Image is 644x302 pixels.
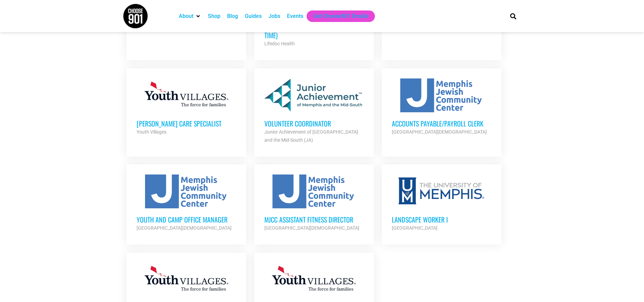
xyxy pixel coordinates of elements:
[382,164,501,242] a: Landscape Worker I [GEOGRAPHIC_DATA]
[313,12,368,20] a: Get Choose901 Emails
[392,225,437,231] strong: [GEOGRAPHIC_DATA]
[208,12,220,20] a: Shop
[137,215,236,224] h3: Youth and Camp Office Manager
[392,129,487,135] strong: [GEOGRAPHIC_DATA][DEMOGRAPHIC_DATA]
[175,10,205,22] div: About
[245,12,262,20] a: Guides
[227,12,238,20] a: Blog
[264,119,364,128] h3: Volunteer Coordinator
[126,164,246,242] a: Youth and Camp Office Manager [GEOGRAPHIC_DATA][DEMOGRAPHIC_DATA]
[254,68,374,154] a: Volunteer Coordinator Junior Achievement of [GEOGRAPHIC_DATA] and the Mid-South (JA)
[264,225,359,231] strong: [GEOGRAPHIC_DATA][DEMOGRAPHIC_DATA]
[268,12,280,20] a: Jobs
[175,10,499,22] nav: Main nav
[137,129,166,135] strong: Youth Villages
[254,164,374,242] a: MJCC Assistant Fitness Director [GEOGRAPHIC_DATA][DEMOGRAPHIC_DATA]
[382,68,501,146] a: Accounts Payable/Payroll Clerk [GEOGRAPHIC_DATA][DEMOGRAPHIC_DATA]
[507,10,519,22] div: Search
[126,68,246,146] a: [PERSON_NAME] Care Specialist Youth Villages
[287,12,303,20] a: Events
[264,41,295,46] strong: Lifedoc Health
[137,119,236,128] h3: [PERSON_NAME] Care Specialist
[264,215,364,224] h3: MJCC Assistant Fitness Director
[179,12,193,20] a: About
[392,215,491,224] h3: Landscape Worker I
[392,119,491,128] h3: Accounts Payable/Payroll Clerk
[137,225,232,231] strong: [GEOGRAPHIC_DATA][DEMOGRAPHIC_DATA]
[264,129,358,143] strong: Junior Achievement of [GEOGRAPHIC_DATA] and the Mid-South (JA)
